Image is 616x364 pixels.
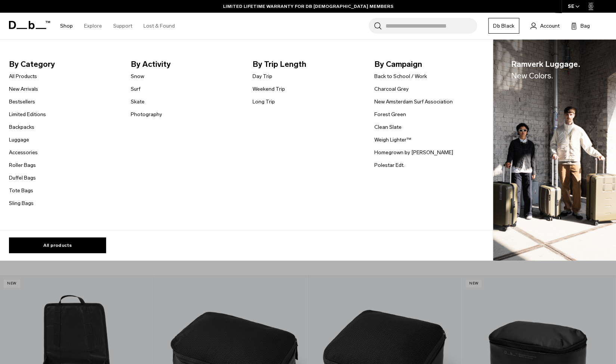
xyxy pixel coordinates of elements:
a: Explore [84,13,102,39]
a: Backpacks [9,123,34,131]
a: Bestsellers [9,98,35,106]
a: Photography [131,111,162,118]
button: Bag [571,21,590,30]
a: Support [113,13,132,39]
a: Accessories [9,149,38,156]
a: Day Trip [253,72,272,80]
span: Account [540,22,560,30]
a: Luggage [9,136,29,144]
span: By Activity [131,58,241,70]
a: Sling Bags [9,199,34,207]
a: Weigh Lighter™ [374,136,411,144]
a: Weekend Trip [253,85,285,93]
a: Polestar Edt. [374,161,404,169]
a: Duffel Bags [9,174,36,182]
a: Surf [131,85,140,93]
a: Tote Bags [9,187,33,195]
a: Account [530,21,560,30]
a: LIMITED LIFETIME WARRANTY FOR DB [DEMOGRAPHIC_DATA] MEMBERS [223,3,393,10]
span: By Trip Length [253,58,362,70]
span: By Campaign [374,58,484,70]
a: Charcoal Grey [374,85,408,93]
a: Skate [131,98,145,106]
a: Homegrown by [PERSON_NAME] [374,149,453,156]
a: Lost & Found [143,13,175,39]
a: Shop [60,13,73,39]
span: New Colors. [511,71,553,80]
a: Roller Bags [9,161,36,169]
a: Forest Green [374,111,406,118]
a: All products [9,237,106,253]
a: All Products [9,72,37,80]
a: New Arrivals [9,85,38,93]
span: Bag [581,22,590,30]
a: Limited Editions [9,111,46,118]
img: Db [493,40,616,261]
span: Ramverk Luggage. [511,58,580,82]
a: Long Trip [253,98,275,106]
a: New Amsterdam Surf Association [374,98,452,106]
a: Db Black [488,18,519,34]
a: Snow [131,72,144,80]
a: Clean Slate [374,123,401,131]
nav: Main Navigation [55,13,180,39]
a: Back to School / Work [374,72,427,80]
a: Ramverk Luggage.New Colors. Db [493,40,616,261]
span: By Category [9,58,119,70]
